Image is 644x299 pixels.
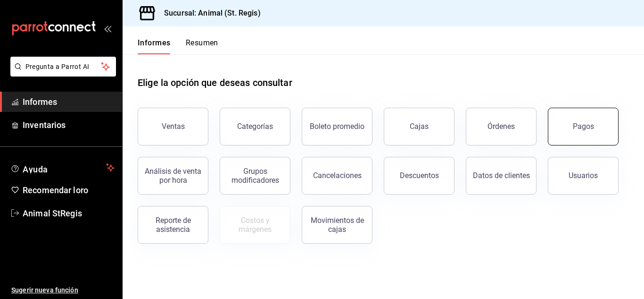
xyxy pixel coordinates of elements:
button: Ventas [138,108,208,145]
button: Pagos [548,108,619,145]
font: Reporte de asistencia [156,216,191,234]
button: abrir_cajón_menú [104,25,111,32]
font: Recomendar loro [23,185,88,195]
font: Pregunta a Parrot AI [25,63,90,70]
button: Análisis de venta por hora [138,157,208,195]
button: Datos de clientes [466,157,537,195]
font: Ventas [162,122,185,131]
button: Boleto promedio [302,108,372,145]
font: Cancelaciones [313,171,362,180]
button: Descuentos [384,157,454,195]
font: Sucursal: Animal (St. Regis) [164,9,261,17]
button: Pregunta a Parrot AI [10,57,116,77]
button: Reporte de asistencia [138,206,208,244]
a: Cajas [384,108,454,145]
a: Pregunta a Parrot AI [7,68,116,78]
font: Pagos [573,122,594,131]
font: Resumen [186,38,218,47]
font: Análisis de venta por hora [145,167,201,185]
font: Grupos modificadores [231,167,279,185]
font: Descuentos [400,171,439,180]
button: Usuarios [548,157,619,195]
font: Órdenes [487,122,515,131]
button: Categorías [220,108,290,145]
font: Informes [23,97,57,107]
font: Ayuda [23,164,48,174]
button: Movimientos de cajas [302,206,372,244]
button: Contrata inventarios para ver este informe [220,206,290,244]
font: Boleto promedio [310,122,364,131]
font: Movimientos de cajas [311,216,364,234]
font: Sugerir nueva función [11,286,78,294]
font: Informes [138,38,171,47]
font: Usuarios [569,171,598,180]
font: Datos de clientes [473,171,530,180]
button: Órdenes [466,108,537,145]
font: Elige la opción que deseas consultar [138,77,292,88]
button: Grupos modificadores [220,157,290,195]
font: Inventarios [23,120,66,130]
font: Costos y márgenes [239,216,272,234]
font: Animal StRegis [23,208,82,218]
button: Cancelaciones [302,157,372,195]
font: Categorías [237,122,273,131]
div: pestañas de navegación [138,38,218,54]
font: Cajas [410,122,429,131]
